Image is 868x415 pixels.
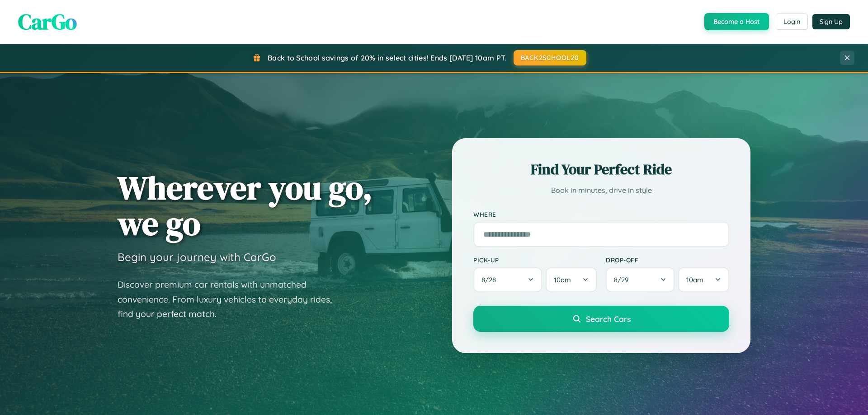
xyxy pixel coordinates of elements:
button: 10am [678,267,729,292]
button: Sign Up [812,14,850,29]
p: Book in minutes, drive in style [473,184,729,197]
button: 10am [546,267,597,292]
h3: Begin your journey with CarGo [118,250,276,264]
button: Become a Host [704,13,769,30]
label: Pick-up [473,256,597,264]
span: CarGo [18,7,77,37]
span: 8 / 28 [481,275,500,284]
button: 8/29 [606,267,675,292]
span: Back to School savings of 20% in select cities! Ends [DATE] 10am PT. [268,53,506,62]
p: Discover premium car rentals with unmatched convenience. From luxury vehicles to everyday rides, ... [118,277,344,322]
h1: Wherever you go, we go [118,170,373,241]
button: Login [776,14,808,30]
span: 10am [554,275,571,284]
button: Search Cars [473,306,729,332]
span: Search Cars [586,314,631,324]
button: BACK2SCHOOL20 [514,50,586,65]
label: Where [473,210,729,218]
span: 8 / 29 [614,275,633,284]
label: Drop-off [606,256,729,264]
span: 10am [686,275,703,284]
h2: Find Your Perfect Ride [473,159,729,179]
button: 8/28 [473,267,542,292]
